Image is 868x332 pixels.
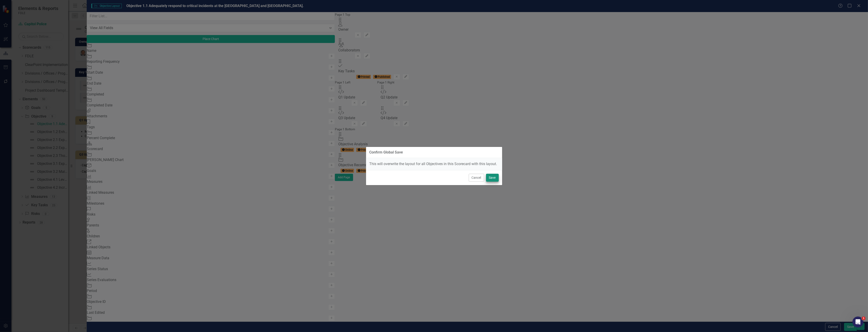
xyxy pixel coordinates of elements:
span: This will overwrite the layout for all Objectives in this Scorecard with this layout. [369,162,497,166]
div: Confirm Global Save [369,150,403,154]
button: Cancel [469,174,484,182]
button: Save [486,174,499,182]
iframe: Intercom live chat [853,317,863,327]
span: 1 [862,317,865,320]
